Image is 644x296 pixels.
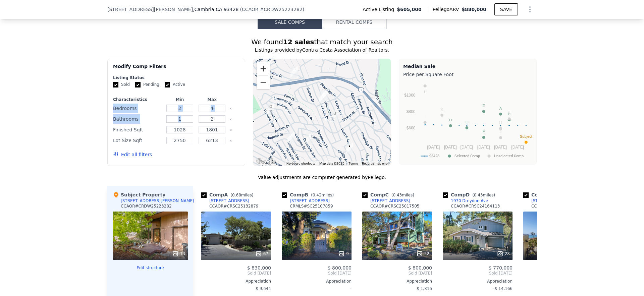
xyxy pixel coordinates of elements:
span: CCAOR [242,7,259,12]
text: B [508,112,510,116]
text: [DATE] [477,145,490,150]
div: 67 [255,250,268,257]
div: Price per Square Foot [403,70,532,79]
span: # CRDW25223282 [260,7,303,12]
div: Appreciation [282,279,352,284]
text: $600 [407,126,416,130]
span: ( miles) [228,193,256,197]
div: Appreciation [443,279,513,284]
div: Comp D [443,191,498,198]
span: ( miles) [389,193,417,197]
button: Clear [229,118,232,121]
text: J [500,130,502,134]
button: Zoom out [257,76,270,89]
span: 0.43 [474,193,483,197]
text: Unselected Comp [494,154,524,158]
div: ( ) [240,6,305,13]
span: Map data ©2025 [319,162,344,165]
div: 2711 Wilton Dr [290,66,298,78]
div: Comp B [282,191,336,198]
a: Terms (opens in new tab) [348,162,358,165]
span: Sold [DATE] [443,271,513,276]
text: Subject [520,134,532,138]
span: Sold [DATE] [201,271,271,276]
span: $ 800,000 [328,265,352,271]
div: Appreciation [523,279,593,284]
a: [STREET_ADDRESS] [362,198,410,203]
div: 2320 Wilcombe Dr [331,110,338,122]
text: [DATE] [511,145,524,150]
text: C [466,120,468,124]
span: 0.68 [232,193,241,197]
button: Zoom in [257,62,270,75]
span: ( miles) [470,193,498,197]
div: Max [197,97,227,102]
img: Google [255,157,277,166]
div: [STREET_ADDRESS] [209,198,249,203]
span: Sold [DATE] [362,271,432,276]
a: [STREET_ADDRESS] [201,198,249,203]
div: Listings provided by Contra Costa Association of Realtors . [107,47,537,53]
span: ( miles) [308,193,336,197]
div: - [282,284,352,293]
svg: A chart. [403,79,532,163]
button: SAVE [494,3,518,15]
strong: 12 sales [283,38,314,46]
label: Sold [113,82,130,87]
div: Characteristics [113,97,162,102]
button: Edit structure [113,265,188,271]
div: [STREET_ADDRESS][PERSON_NAME] [121,198,194,203]
span: $ 800,000 [408,265,432,271]
div: 52 [416,250,429,257]
span: $605,000 [397,6,422,13]
button: Clear [229,129,232,131]
div: CRMLS # SC25107859 [290,203,333,209]
div: 1970 Dreydon Ave [451,198,488,203]
span: 0.42 [313,193,322,197]
div: Modify Comp Filters [113,63,239,75]
span: 0.43 [393,193,402,197]
span: $ 9,644 [256,286,271,291]
span: -$ 14,166 [493,286,513,291]
text: Selected Comp [454,154,480,158]
div: Appreciation [362,279,432,284]
div: Listing Status [113,75,239,80]
div: 1776 Bradford Rd [346,143,353,154]
label: Active [165,82,185,87]
a: Report a map error [362,162,389,165]
button: Keyboard shortcuts [286,161,315,166]
text: 93428 [429,154,439,158]
text: [DATE] [444,145,457,150]
text: $800 [407,109,416,114]
div: 2441 Alban Pl [267,103,274,115]
span: Pellego ARV [433,6,462,13]
span: $ 770,000 [489,265,513,271]
text: I [425,115,426,119]
span: Sold [DATE] [523,271,593,276]
span: Sold [DATE] [282,271,352,276]
text: L [424,90,426,94]
input: Sold [113,82,118,87]
div: CCAOR # CRSC24164113 [451,203,500,209]
text: G [508,111,511,115]
button: Rental Comps [322,15,386,29]
div: 9 [338,250,349,257]
label: Pending [135,82,159,87]
input: Active [165,82,170,87]
a: Open this area in Google Maps (opens a new window) [255,157,277,166]
div: 28 [497,250,510,257]
div: Comp C [362,191,417,198]
span: $880,000 [462,7,486,12]
button: Show Options [523,3,537,16]
text: H [499,121,502,125]
text: [DATE] [461,145,473,150]
div: Min [165,97,195,102]
a: 1970 Dreydon Ave [443,198,488,203]
div: Bedrooms [113,104,162,113]
div: Bathrooms [113,114,162,124]
div: Comp A [201,191,256,198]
text: [DATE] [494,145,507,150]
text: [DATE] [427,145,440,150]
span: [STREET_ADDRESS][PERSON_NAME] [107,6,193,13]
